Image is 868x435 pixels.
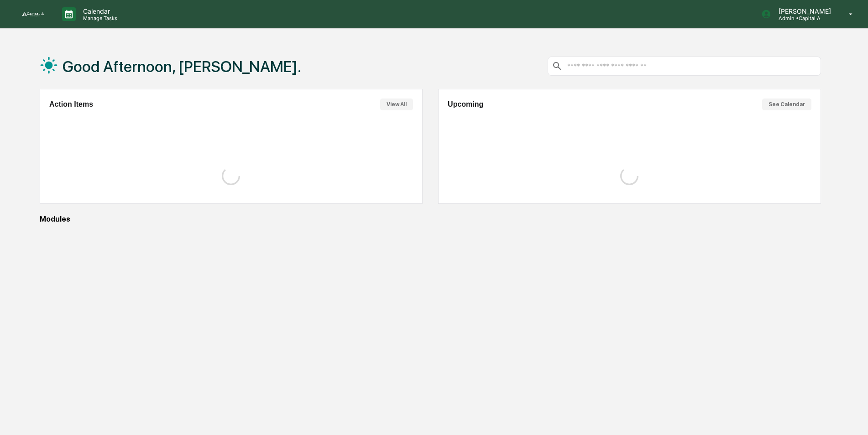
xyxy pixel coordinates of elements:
[762,98,811,110] button: See Calendar
[771,7,836,15] p: [PERSON_NAME]
[76,15,122,21] p: Manage Tasks
[448,100,483,109] h2: Upcoming
[22,12,44,16] img: logo
[76,7,122,15] p: Calendar
[380,98,413,110] button: View All
[40,215,821,223] div: Modules
[49,100,93,109] h2: Action Items
[771,15,836,21] p: Admin • Capital A
[63,57,301,76] h1: Good Afternoon, [PERSON_NAME].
